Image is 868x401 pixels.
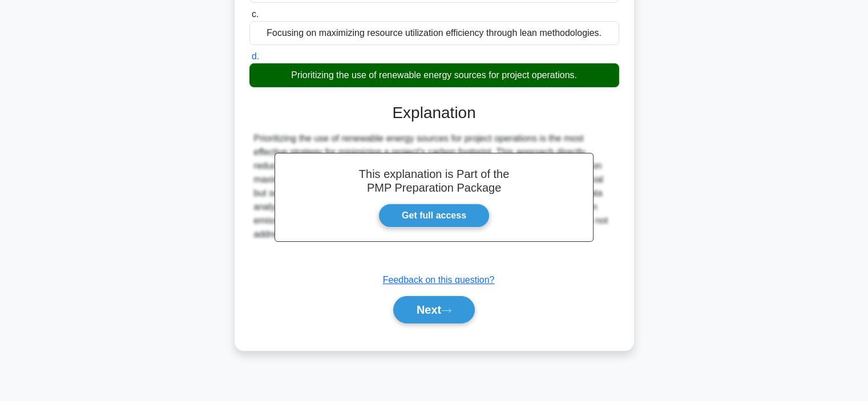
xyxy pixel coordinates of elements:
h3: Explanation [256,103,612,123]
button: Next [393,296,475,323]
a: Get full access [378,204,490,228]
div: Prioritizing the use of renewable energy sources for project operations is the most effective str... [254,132,615,241]
div: Focusing on maximizing resource utilization efficiency through lean methodologies. [249,21,619,45]
span: c. [252,9,259,19]
a: Feedback on this question? [383,275,495,285]
span: d. [252,51,259,61]
div: Prioritizing the use of renewable energy sources for project operations. [249,63,619,87]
